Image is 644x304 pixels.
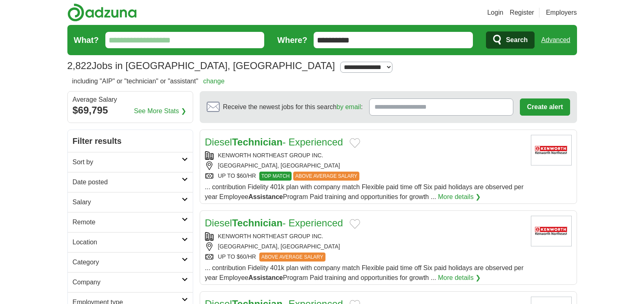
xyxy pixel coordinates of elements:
span: Receive the newest jobs for this search : [223,102,363,112]
span: ABOVE AVERAGE SALARY [293,172,359,181]
strong: Technician [232,136,283,148]
h2: Location [73,237,182,247]
a: Advanced [541,32,570,48]
h2: including "AIP" or "technician" or "assistant" [72,76,225,86]
div: UP TO $60/HR [205,253,524,262]
span: TOP MATCH [259,172,292,181]
a: Login [487,8,503,18]
a: Sort by [68,152,193,172]
a: DieselTechnician- Experienced [205,136,343,148]
span: ... contribution Fidelity 401k plan with company match Flexible paid time off Six paid holidays a... [205,183,524,200]
h1: Jobs in [GEOGRAPHIC_DATA], [GEOGRAPHIC_DATA] [67,60,335,71]
a: Salary [68,192,193,212]
a: Remote [68,212,193,232]
h2: Remote [73,217,182,227]
a: Category [68,252,193,272]
a: Location [68,232,193,252]
div: Average Salary [73,96,188,103]
button: Search [486,31,535,49]
img: Company logo [531,135,572,165]
span: ABOVE AVERAGE SALARY [259,253,325,262]
h2: Salary [73,197,182,207]
button: Create alert [520,98,570,116]
div: [GEOGRAPHIC_DATA], [GEOGRAPHIC_DATA] [205,161,524,170]
a: See More Stats ❯ [134,106,186,116]
a: More details ❯ [438,192,481,202]
a: Register [510,8,534,18]
a: Employers [546,8,577,18]
div: [GEOGRAPHIC_DATA], [GEOGRAPHIC_DATA] [205,242,524,251]
a: change [203,78,225,85]
div: KENWORTH NORTHEAST GROUP INC. [205,151,524,160]
div: $69,795 [73,103,188,118]
h2: Filter results [68,130,193,152]
strong: Assistance [248,274,283,281]
div: KENWORTH NORTHEAST GROUP INC. [205,232,524,241]
div: UP TO $60/HR [205,172,524,181]
h2: Date posted [73,177,182,187]
span: Search [506,32,528,48]
h2: Category [73,257,182,267]
a: by email [336,103,361,110]
h2: Sort by [73,157,182,167]
img: Company logo [531,216,572,246]
span: 2,822 [67,58,92,73]
a: Date posted [68,172,193,192]
label: What? [74,34,99,46]
label: Where? [277,34,307,46]
img: Adzuna logo [67,3,137,22]
a: More details ❯ [438,273,481,283]
strong: Technician [232,217,283,228]
span: ... contribution Fidelity 401k plan with company match Flexible paid time off Six paid holidays a... [205,264,524,281]
strong: Assistance [248,193,283,200]
button: Add to favorite jobs [350,219,360,229]
a: DieselTechnician- Experienced [205,217,343,228]
h2: Company [73,277,182,287]
button: Add to favorite jobs [350,138,360,148]
a: Company [68,272,193,292]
